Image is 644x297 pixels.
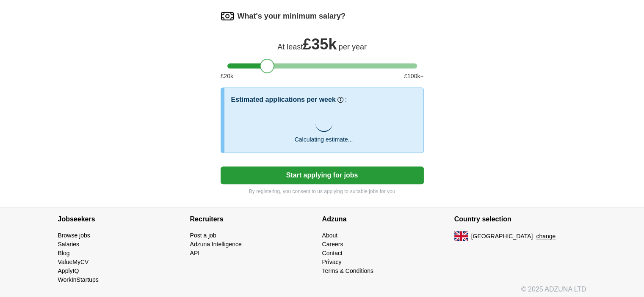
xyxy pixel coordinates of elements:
[536,232,556,241] button: change
[58,232,90,239] a: Browse jobs
[190,250,200,256] a: API
[277,43,303,51] span: At least
[322,241,343,248] a: Careers
[58,259,89,265] a: ValueMyCV
[454,207,586,231] h4: Country selection
[454,231,468,241] img: UK flag
[471,232,533,241] span: [GEOGRAPHIC_DATA]
[339,43,367,51] span: per year
[190,241,242,248] a: Adzuna Intelligence
[221,166,424,184] button: Start applying for jobs
[295,135,353,144] p: Calculating estimate...
[322,267,373,274] a: Terms & Conditions
[221,72,233,81] span: £ 20 k
[322,259,342,265] a: Privacy
[322,250,343,256] a: Contact
[190,232,216,239] a: Post a job
[58,267,79,274] a: ApplyIQ
[345,95,347,105] h3: :
[58,241,80,248] a: Salaries
[221,9,234,23] img: salary.png
[303,35,337,53] span: £ 35k
[231,95,336,105] h3: Estimated applications per week
[238,11,345,22] label: What's your minimum salary?
[58,250,70,256] a: Blog
[58,276,99,283] a: WorkInStartups
[221,188,424,195] p: By registering, you consent to us applying to suitable jobs for you
[322,232,338,239] a: About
